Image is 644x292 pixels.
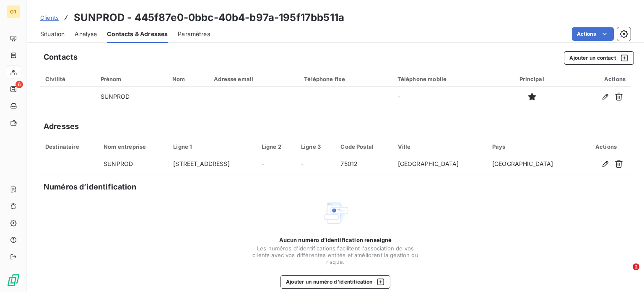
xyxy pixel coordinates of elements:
button: Ajouter un numéro d’identification [280,275,391,289]
div: Actions [569,76,626,82]
td: SUNPROD [99,154,168,174]
div: Ligne 1 [173,143,251,150]
td: [GEOGRAPHIC_DATA] [393,154,487,174]
iframe: Intercom live chat [615,263,636,284]
div: Ligne 3 [301,143,330,150]
div: OR [7,5,20,18]
div: Destinataire [45,143,93,150]
div: Adresse email [214,76,294,82]
div: Civilité [45,76,91,82]
td: [GEOGRAPHIC_DATA] [487,154,582,174]
span: Aucun numéro d’identification renseigné [279,237,392,243]
td: - [257,154,296,174]
td: SUNPROD [96,87,167,107]
h5: Adresses [44,121,79,132]
td: 75012 [335,154,392,174]
span: Situation [40,30,65,38]
span: Paramètres [178,30,210,38]
a: Clients [40,13,59,22]
div: Actions [587,143,626,150]
div: Nom entreprise [104,143,163,150]
div: Code Postal [340,143,387,150]
button: Actions [572,27,614,41]
div: Téléphone mobile [397,76,496,82]
button: Ajouter un contact [564,51,634,65]
td: - [392,87,501,107]
span: 6 [16,81,23,88]
td: [STREET_ADDRESS] [168,154,256,174]
div: Téléphone fixe [304,76,387,82]
td: - [296,154,335,174]
span: Analyse [75,30,97,38]
h5: Numéros d’identification [44,181,137,193]
div: Pays [492,143,576,150]
img: Logo LeanPay [7,274,20,287]
span: Les numéros d'identifications facilitent l'association de vos clients avec vos différentes entité... [252,245,419,265]
span: Clients [40,14,59,21]
div: Ligne 2 [262,143,291,150]
span: 2 [633,263,639,270]
div: Ville [398,143,482,150]
div: Prénom [101,76,162,82]
img: Empty state [322,200,349,226]
div: Principal [505,76,558,82]
h5: Contacts [44,51,78,63]
h3: SUNPROD - 445f87e0-0bbc-40b4-b97a-195f17bb511a [74,10,344,25]
div: Nom [172,76,204,82]
span: Contacts & Adresses [107,30,168,38]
